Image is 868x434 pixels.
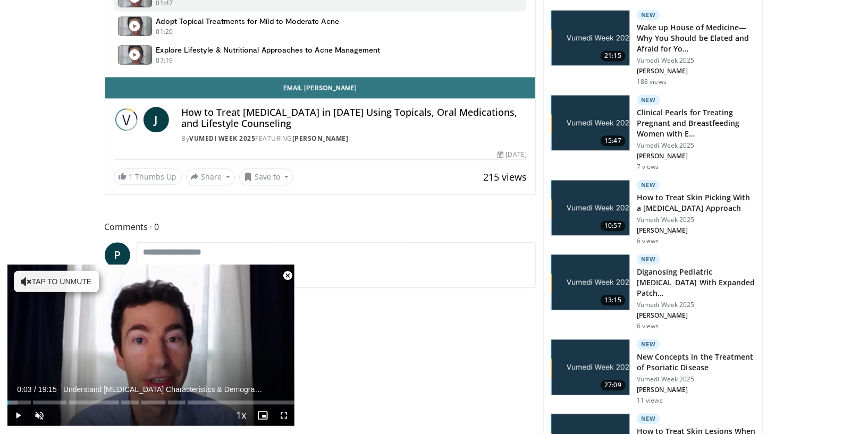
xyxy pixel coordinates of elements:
[637,95,660,105] p: New
[551,180,756,245] a: 10:57 New How to Treat Skin Picking With a [MEDICAL_DATA] Approach Vumedi Week 2025 [PERSON_NAME]...
[182,134,527,143] div: By FEATURING
[551,339,630,395] img: a16ce178-8a19-411a-8259-609a1f16078a.jpg.150x105_q85_crop-smart_upscale.jpg
[7,401,294,405] div: Progress Bar
[551,254,630,310] img: 15ac8eea-b4aa-4f18-9da5-cdc51d64be25.jpg.150x105_q85_crop-smart_upscale.jpg
[239,168,293,185] button: Save to
[637,141,756,150] p: Vumedi Week 2025
[156,45,381,55] h4: Explore Lifestyle & Nutritional Approaches to Acne Management
[637,386,756,394] p: [PERSON_NAME]
[498,150,527,159] div: [DATE]
[7,405,29,426] button: Play
[637,352,756,373] h3: New Concepts in the Treatment of Psoriatic Disease
[637,396,663,405] p: 11 views
[156,16,340,26] h4: Adopt Topical Treatments for Mild to Moderate Acne
[551,95,630,150] img: fbb4648b-102a-48d9-80f5-1698a222c33a.jpg.150x105_q85_crop-smart_upscale.jpg
[551,339,756,405] a: 27:09 New New Concepts in the Treatment of Psoriatic Disease Vumedi Week 2025 [PERSON_NAME] 11 views
[637,180,660,190] p: New
[7,265,294,427] video-js: Video Player
[551,10,756,86] a: 21:15 New Wake up House of Medicine—Why You Should be Elated and Afraid for Yo… Vumedi Week 2025 ...
[114,168,182,185] a: 1 Thumbs Up
[637,267,756,299] h3: Diganosing Pediatric [MEDICAL_DATA] With Expanded Patch…
[637,107,756,139] h3: Clinical Pearls for Treating Pregnant and Breastfeeding Women with E…
[105,77,536,98] a: Email [PERSON_NAME]
[483,171,527,183] span: 215 views
[637,22,756,54] h3: Wake up House of Medicine—Why You Should be Elated and Afraid for Yo…
[551,10,630,65] img: f302a613-4137-484c-b785-d9f4af40bf5c.jpg.150x105_q85_crop-smart_upscale.jpg
[637,301,756,309] p: Vumedi Week 2025
[637,311,756,320] p: [PERSON_NAME]
[637,56,756,65] p: Vumedi Week 2025
[38,385,57,394] span: 19:15
[551,95,756,171] a: 15:47 New Clinical Pearls for Treating Pregnant and Breastfeeding Women with E… Vumedi Week 2025 ...
[601,135,626,146] span: 15:47
[34,385,36,394] span: /
[292,134,349,143] a: [PERSON_NAME]
[17,385,31,394] span: 0:03
[637,237,659,245] p: 6 views
[637,216,756,224] p: Vumedi Week 2025
[144,107,169,132] a: J
[637,192,756,214] h3: How to Treat Skin Picking With a [MEDICAL_DATA] Approach
[105,242,130,268] a: P
[156,56,173,65] p: 07:19
[637,375,756,384] p: Vumedi Week 2025
[14,271,99,292] button: Tap to unmute
[190,134,256,143] a: Vumedi Week 2025
[551,254,756,330] a: 13:15 New Diganosing Pediatric [MEDICAL_DATA] With Expanded Patch… Vumedi Week 2025 [PERSON_NAME]...
[637,254,660,265] p: New
[252,405,273,426] button: Enable picture-in-picture mode
[601,220,626,231] span: 10:57
[637,10,660,20] p: New
[156,27,173,37] p: 01:20
[273,405,294,426] button: Fullscreen
[601,295,626,305] span: 13:15
[601,50,626,61] span: 21:15
[277,265,298,287] button: Close
[551,180,630,235] img: 021502f7-c866-4ed7-8db2-ab8ec213dbe6.jpg.150x105_q85_crop-smart_upscale.jpg
[601,380,626,390] span: 27:09
[186,168,235,185] button: Share
[637,226,756,235] p: [PERSON_NAME]
[637,339,660,350] p: New
[637,78,667,86] p: 188 views
[637,152,756,160] p: [PERSON_NAME]
[637,322,659,330] p: 6 views
[29,405,50,426] button: Unmute
[114,107,139,132] img: Vumedi Week 2025
[231,405,252,426] button: Playback Rate
[129,172,133,182] span: 1
[637,163,659,171] p: 7 views
[182,107,527,130] h4: How to Treat [MEDICAL_DATA] in [DATE] Using Topicals, Oral Medications, and Lifestyle Counseling
[105,220,536,234] span: Comments 0
[637,67,756,75] p: [PERSON_NAME]
[63,385,266,394] span: Understand [MEDICAL_DATA] Characteristics & Demographics
[637,413,660,424] p: New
